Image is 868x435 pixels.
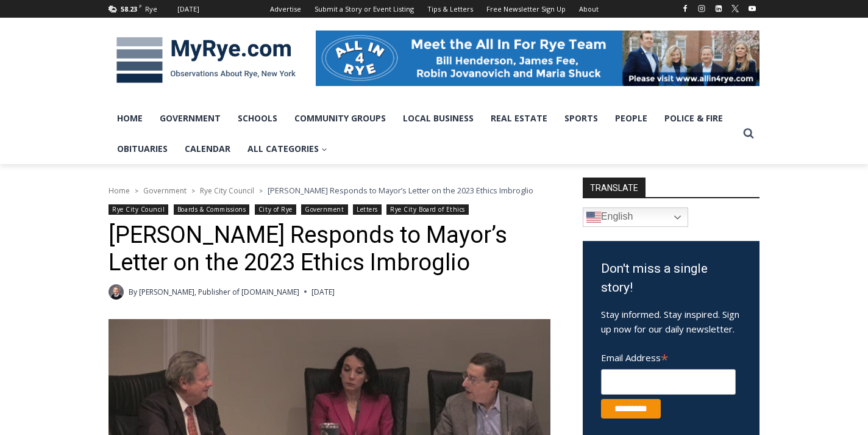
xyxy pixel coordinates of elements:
[583,207,688,227] a: English
[200,185,254,196] a: Rye City Council
[139,2,142,9] span: F
[556,103,607,134] a: Sports
[108,134,176,164] a: Obituaries
[108,103,151,134] a: Home
[607,103,656,134] a: People
[191,187,195,195] span: >
[108,103,738,165] nav: Primary Navigation
[108,184,550,196] nav: Breadcrumbs
[139,287,299,297] a: [PERSON_NAME], Publisher of [DOMAIN_NAME]
[482,103,556,134] a: Real Estate
[247,142,327,156] span: All Categories
[255,204,296,215] a: City of Rye
[176,134,239,164] a: Calendar
[174,204,250,215] a: Boards & Commissions
[108,204,168,215] a: Rye City Council
[129,286,137,298] span: By
[229,103,286,134] a: Schools
[386,204,469,215] a: Rye City Board of Ethics
[694,1,709,16] a: Instagram
[108,284,124,300] a: Author image
[108,29,304,92] img: MyRye.com
[311,286,335,298] time: [DATE]
[678,1,692,16] a: Facebook
[601,345,736,367] label: Email Address
[145,4,157,15] div: Rye
[151,103,229,134] a: Government
[108,221,550,277] h1: [PERSON_NAME] Responds to Mayor’s Letter on the 2023 Ethics Imbroglio
[268,185,533,196] span: [PERSON_NAME] Responds to Mayor’s Letter on the 2023 Ethics Imbroglio
[586,210,601,225] img: en
[353,204,382,215] a: Letters
[656,103,731,134] a: Police & Fire
[745,1,759,16] a: YouTube
[601,307,741,336] p: Stay informed. Stay inspired. Sign up now for our daily newsletter.
[394,103,482,134] a: Local Business
[728,1,742,16] a: X
[108,185,130,196] a: Home
[583,178,646,197] strong: TRANSLATE
[286,103,394,134] a: Community Groups
[135,187,138,195] span: >
[177,4,199,15] div: [DATE]
[601,259,741,298] h3: Don't miss a single story!
[738,123,759,145] button: View Search Form
[259,187,263,195] span: >
[121,4,137,13] span: 58.23
[239,134,336,164] a: All Categories
[143,185,187,196] a: Government
[316,31,759,85] img: All in for Rye
[711,1,726,16] a: Linkedin
[301,204,347,215] a: Government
